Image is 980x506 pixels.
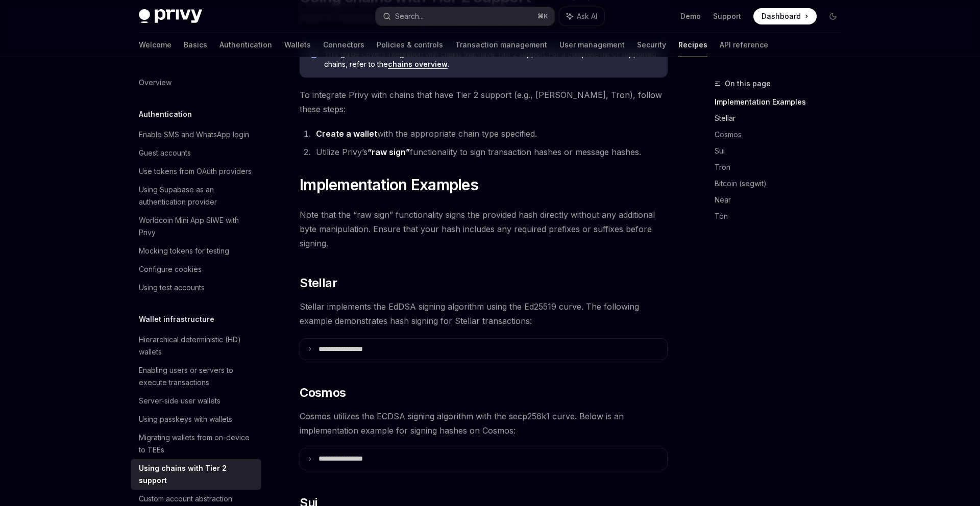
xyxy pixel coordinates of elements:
a: Create a wallet [316,129,377,139]
a: Basics [184,33,207,57]
li: with the appropriate chain type specified. [313,127,668,141]
a: Using test accounts [131,279,261,297]
a: Cosmos [715,127,849,143]
span: Stellar implements the EdDSA signing algorithm using the Ed25519 curve. The following example dem... [300,299,668,328]
a: Security [637,33,666,57]
a: Server-side user wallets [131,392,261,410]
a: Demo [680,11,701,21]
a: Overview [131,73,261,92]
div: Enabling users or servers to execute transactions [139,364,255,389]
img: dark logo [139,9,202,23]
span: ⌘ K [537,12,548,20]
div: Configure cookies [139,263,202,275]
span: Cosmos utilizes the ECDSA signing algorithm with the secp256k1 curve. Below is an implementation ... [300,409,668,438]
div: Overview [139,77,171,89]
a: Support [713,11,741,21]
a: Transaction management [455,33,547,57]
a: Recipes [678,33,707,57]
span: Ask AI [577,11,597,21]
span: Cosmos [300,385,346,401]
a: Using Supabase as an authentication provider [131,181,261,211]
div: Mocking tokens for testing [139,245,229,257]
a: “raw sign” [367,147,410,158]
div: Hierarchical deterministic (HD) wallets [139,334,255,358]
span: Stellar [300,275,337,291]
span: Note that the “raw sign” functionality signs the provided hash directly without any additional by... [300,208,668,250]
a: Near [715,192,849,208]
h5: Wallet infrastructure [139,313,214,325]
a: Stellar [715,110,849,127]
a: Sui [715,143,849,159]
a: Enable SMS and WhatsApp login [131,125,261,144]
a: Wallets [284,33,311,57]
span: This guide covers integration with chains that have Tier 2 support. For a complete list of suppor... [324,49,657,69]
span: On this page [725,78,771,90]
a: chains overview [388,60,448,69]
a: Use tokens from OAuth providers [131,162,261,181]
a: Mocking tokens for testing [131,242,261,260]
a: Using chains with Tier 2 support [131,459,261,490]
a: Migrating wallets from on-device to TEEs [131,428,261,459]
div: Guest accounts [139,147,191,159]
div: Using test accounts [139,282,205,294]
button: Search...⌘K [376,7,554,26]
div: Using passkeys with wallets [139,413,232,425]
a: Enabling users or servers to execute transactions [131,361,261,392]
div: Using chains with Tier 2 support [139,462,255,487]
span: To integrate Privy with chains that have Tier 2 support (e.g., [PERSON_NAME], Tron), follow these... [300,88,668,116]
a: Policies & controls [377,33,443,57]
a: Using passkeys with wallets [131,410,261,428]
a: Ton [715,208,849,224]
span: Implementation Examples [300,175,478,194]
button: Toggle dark mode [825,8,841,24]
a: Connectors [323,33,364,57]
div: Enable SMS and WhatsApp login [139,129,249,141]
a: Authentication [219,33,272,57]
a: Hierarchical deterministic (HD) wallets [131,331,261,361]
button: Ask AI [559,7,604,26]
div: Search... [395,10,424,22]
a: Dashboard [753,8,817,24]
div: Server-side user wallets [139,395,220,407]
div: Use tokens from OAuth providers [139,165,252,178]
a: Tron [715,159,849,175]
a: API reference [720,33,768,57]
a: User management [559,33,625,57]
li: Utilize Privy’s functionality to sign transaction hashes or message hashes. [313,145,668,159]
div: Using Supabase as an authentication provider [139,184,255,208]
a: Bitcoin (segwit) [715,175,849,192]
div: Worldcoin Mini App SIWE with Privy [139,214,255,239]
a: Configure cookies [131,260,261,279]
a: Implementation Examples [715,94,849,110]
a: Guest accounts [131,144,261,162]
span: Dashboard [762,11,801,21]
h5: Authentication [139,108,192,120]
a: Worldcoin Mini App SIWE with Privy [131,211,261,242]
div: Migrating wallets from on-device to TEEs [139,432,255,456]
a: Welcome [139,33,171,57]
